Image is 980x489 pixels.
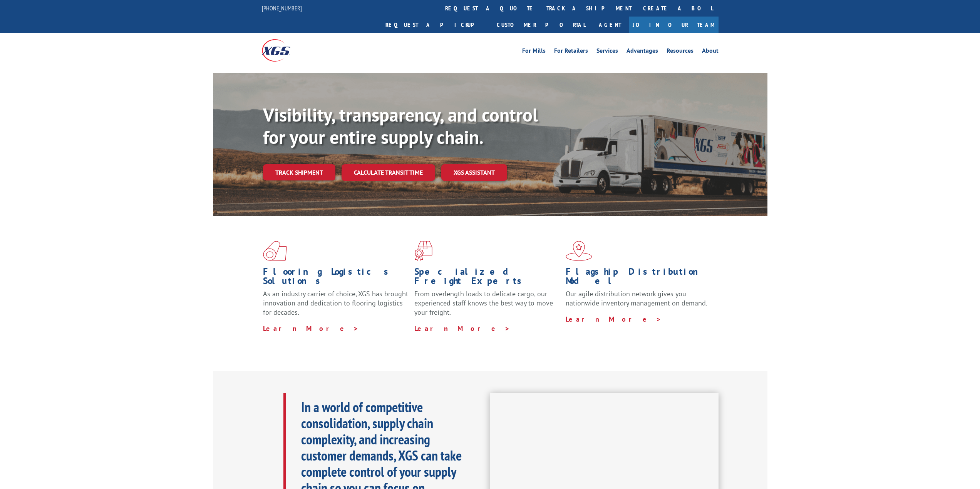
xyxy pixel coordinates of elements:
[414,241,432,261] img: xgs-icon-focused-on-flooring-red
[566,315,662,324] a: Learn More >
[566,267,711,289] h1: Flagship Distribution Model
[627,48,658,56] a: Advantages
[596,48,618,56] a: Services
[263,324,359,333] a: Learn More >
[380,17,491,33] a: Request a pickup
[667,48,694,56] a: Resources
[566,289,707,307] span: Our agile distribution network gives you nationwide inventory management on demand.
[342,164,435,181] a: Calculate transit time
[441,164,507,181] a: XGS ASSISTANT
[263,164,335,180] a: Track shipment
[263,103,538,149] b: Visibility, transparency, and control for your entire supply chain.
[263,241,287,261] img: xgs-icon-total-supply-chain-intelligence-red
[414,324,510,333] a: Learn More >
[263,289,408,317] span: As an industry carrier of choice, XGS has brought innovation and dedication to flooring logistics...
[522,48,546,56] a: For Mills
[491,17,591,33] a: Customer Portal
[566,241,592,261] img: xgs-icon-flagship-distribution-model-red
[629,17,719,33] a: Join Our Team
[262,4,302,12] a: [PHONE_NUMBER]
[554,48,588,56] a: For Retailers
[702,48,719,56] a: About
[414,289,560,324] p: From overlength loads to delicate cargo, our experienced staff knows the best way to move your fr...
[414,267,560,289] h1: Specialized Freight Experts
[263,267,409,289] h1: Flooring Logistics Solutions
[591,17,629,33] a: Agent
